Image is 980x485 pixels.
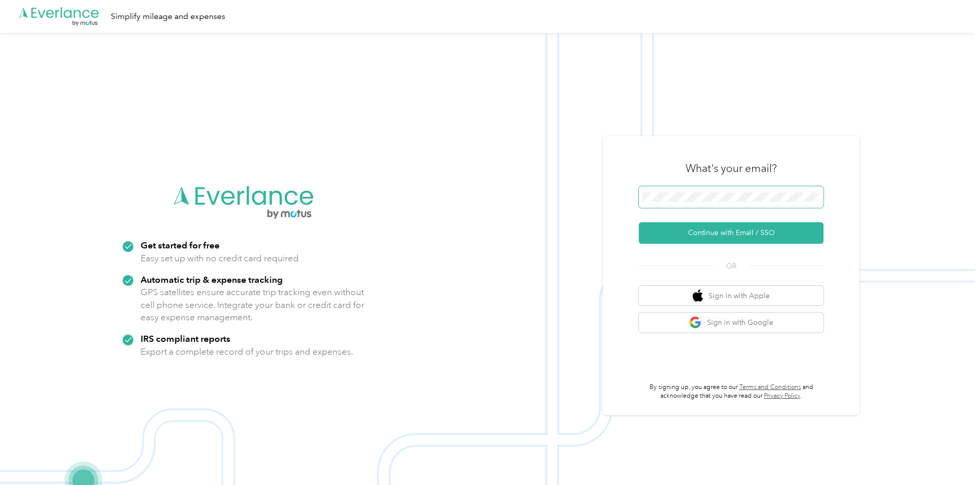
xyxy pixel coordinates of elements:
[639,313,824,333] button: google logoSign in with Google
[141,240,220,250] strong: Get started for free
[141,333,230,344] strong: IRS compliant reports
[713,261,749,271] span: OR
[689,316,702,329] img: google logo
[141,345,353,358] p: Export a complete record of your trips and expenses.
[111,10,225,23] div: Simplify mileage and expenses
[693,289,703,302] img: apple logo
[739,383,801,391] a: Terms and Conditions
[141,274,283,285] strong: Automatic trip & expense tracking
[639,286,824,306] button: apple logoSign in with Apple
[141,286,365,324] p: GPS satellites ensure accurate trip tracking even without cell phone service. Integrate your bank...
[685,161,777,176] h3: What's your email?
[764,392,800,400] a: Privacy Policy
[141,252,299,265] p: Easy set up with no credit card required
[639,383,824,401] p: By signing up, you agree to our and acknowledge that you have read our .
[639,222,824,244] button: Continue with Email / SSO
